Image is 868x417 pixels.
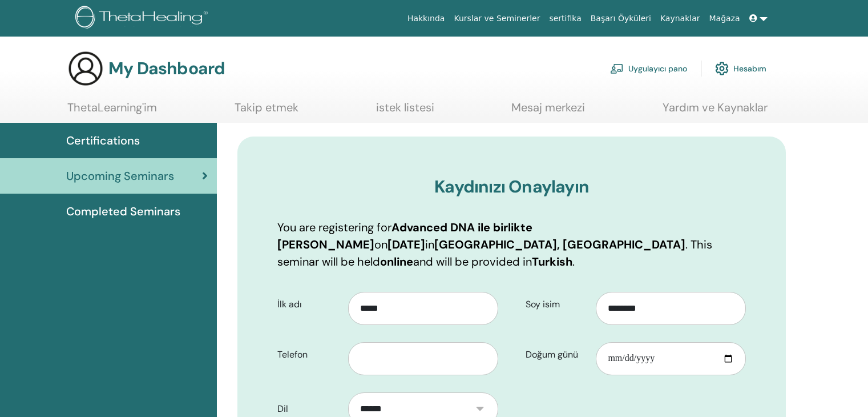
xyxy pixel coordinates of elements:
label: Doğum günü [517,344,596,366]
label: İlk adı [269,294,348,315]
b: [GEOGRAPHIC_DATA], [GEOGRAPHIC_DATA] [434,237,685,252]
img: logo.png [75,6,212,31]
a: Hesabım [715,56,766,81]
img: cog.svg [715,59,729,78]
a: Mesaj merkezi [511,101,585,123]
b: [DATE] [387,237,425,252]
b: online [380,254,413,269]
img: generic-user-icon.jpg [67,50,104,87]
a: Başarı Öyküleri [586,8,656,29]
img: chalkboard-teacher.svg [610,63,624,74]
a: Mağaza [704,8,744,29]
a: ThetaLearning'im [67,101,157,123]
a: Hakkında [403,8,450,29]
p: You are registering for on in . This seminar will be held and will be provided in . [277,219,746,270]
span: Certifications [66,132,140,149]
a: Takip etmek [235,101,298,123]
b: Advanced DNA ile birlikte [PERSON_NAME] [277,220,532,252]
a: Kaynaklar [656,8,705,29]
label: Soy isim [517,294,596,315]
a: istek listesi [376,101,434,123]
h3: Kaydınızı Onaylayın [277,177,746,197]
a: Uygulayıcı pano [610,56,687,81]
h3: My Dashboard [108,58,225,79]
a: sertifika [544,8,586,29]
a: Kurslar ve Seminerler [449,8,544,29]
span: Upcoming Seminars [66,167,174,185]
label: Telefon [269,344,348,366]
a: Yardım ve Kaynaklar [663,101,768,123]
span: Completed Seminars [66,203,180,220]
b: Turkish [532,254,572,269]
